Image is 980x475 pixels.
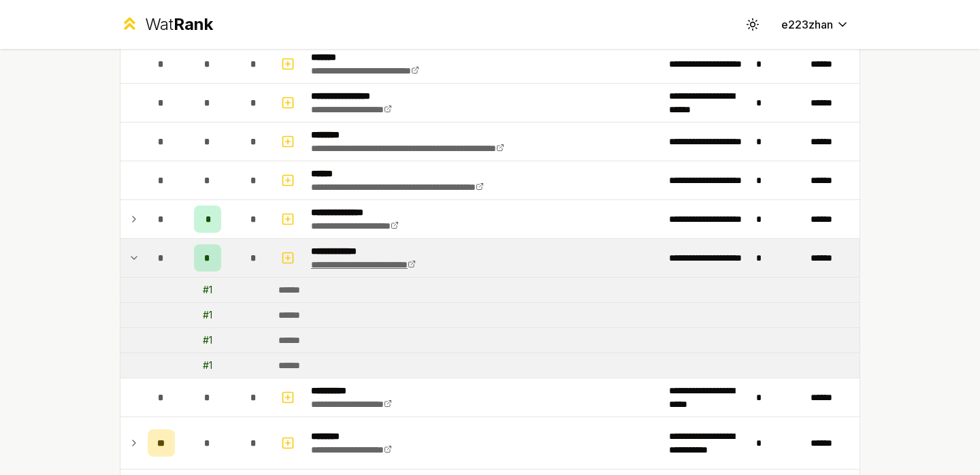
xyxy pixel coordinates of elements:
[770,12,860,37] button: e223zhan
[203,283,212,297] div: # 1
[203,308,212,322] div: # 1
[203,359,212,372] div: # 1
[203,333,212,347] div: # 1
[174,14,213,34] span: Rank
[781,16,833,33] span: e223zhan
[120,14,213,35] a: WatRank
[145,14,213,35] div: Wat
